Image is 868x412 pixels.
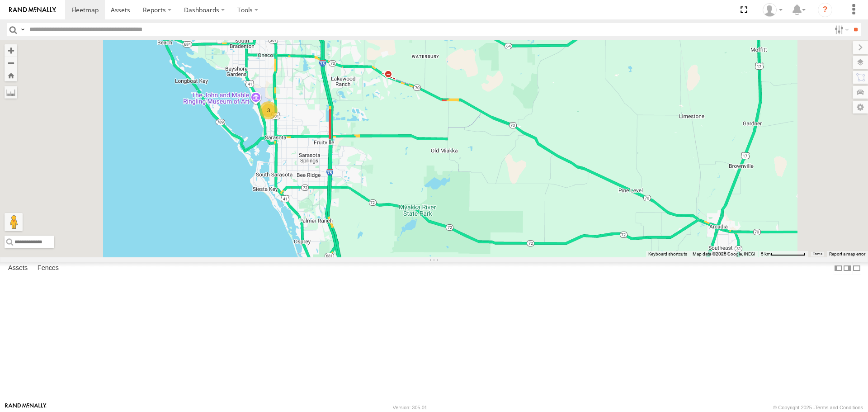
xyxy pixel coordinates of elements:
[5,213,23,231] button: Drag Pegman onto the map to open Street View
[33,262,63,275] label: Fences
[758,251,808,257] button: Map Scale: 5 km per 73 pixels
[773,405,863,410] div: © Copyright 2025 -
[834,262,843,275] label: Dock Summary Table to the Left
[761,251,771,256] span: 5 km
[5,69,17,81] button: Zoom Home
[831,23,850,36] label: Search Filter Options
[693,251,755,256] span: Map data ©2025 Google, INEGI
[853,101,868,114] label: Map Settings
[852,262,861,275] label: Hide Summary Table
[393,405,427,410] div: Version: 305.01
[813,252,822,256] a: Terms
[818,3,832,17] i: ?
[759,3,786,17] div: Jerry Dewberry
[4,262,32,275] label: Assets
[829,251,865,256] a: Report a map error
[5,403,47,412] a: Visit our Website
[259,101,278,119] div: 3
[648,251,687,257] button: Keyboard shortcuts
[5,86,17,99] label: Measure
[843,262,852,275] label: Dock Summary Table to the Right
[5,44,17,57] button: Zoom in
[9,7,56,13] img: rand-logo.svg
[815,405,863,410] a: Terms and Conditions
[5,57,17,69] button: Zoom out
[19,23,26,36] label: Search Query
